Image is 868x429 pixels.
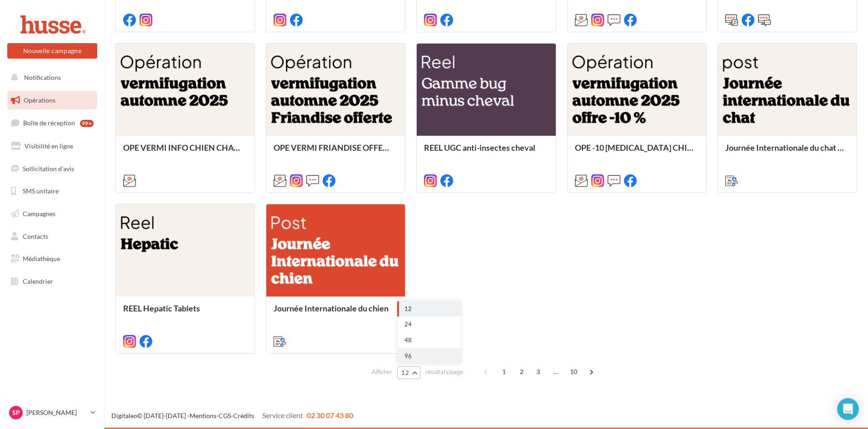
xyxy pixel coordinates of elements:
[307,411,353,419] span: 02 30 07 43 80
[404,305,412,312] span: 12
[5,113,99,133] a: Boîte de réception99+
[725,143,849,161] div: Journée Internationale du chat roux
[12,408,20,417] span: Sp
[397,316,461,332] button: 24
[404,336,412,344] span: 48
[531,365,545,379] span: 3
[23,164,74,172] span: Sollicitation d'avis
[425,368,463,376] span: résultats/page
[219,412,231,419] a: CGS
[23,210,55,217] span: Campagnes
[274,143,398,161] div: OPE VERMI FRIANDISE OFFERTE CHIEN CHAT AUTOMNE
[5,91,99,110] a: Opérations
[23,232,48,240] span: Contacts
[23,277,53,285] span: Calendrier
[5,68,95,87] button: Notifications
[404,352,412,360] span: 96
[5,249,99,268] a: Médiathèque
[397,301,461,317] button: 12
[262,411,303,419] span: Service client
[404,321,412,328] span: 24
[80,120,94,127] div: 99+
[401,369,409,376] span: 12
[23,187,59,195] span: SMS unitaire
[575,143,699,161] div: OPE -10 [MEDICAL_DATA] CHIEN CHAT AUTOMNE
[190,412,216,419] a: Mentions
[23,119,75,127] span: Boîte de réception
[26,408,87,417] p: [PERSON_NAME]
[397,332,461,348] button: 48
[274,304,398,322] div: Journée Internationale du chien
[24,96,55,104] span: Opérations
[837,398,859,420] div: Open Intercom Messenger
[7,404,97,421] a: Sp [PERSON_NAME]
[566,365,581,379] span: 10
[5,182,99,201] a: SMS unitaire
[123,304,247,322] div: REEL Hepatic Tablets
[5,227,99,246] a: Contacts
[497,365,511,379] span: 1
[5,137,99,156] a: Visibilité en ligne
[25,142,73,150] span: Visibilité en ligne
[7,43,97,59] button: Nouvelle campagne
[233,412,254,419] a: Crédits
[5,204,99,223] a: Campagnes
[23,255,60,262] span: Médiathèque
[5,272,99,291] a: Calendrier
[397,348,461,364] button: 96
[5,159,99,178] a: Sollicitation d'avis
[372,368,392,376] span: Afficher
[123,143,247,161] div: OPE VERMI INFO CHIEN CHAT AUTOMNE
[111,412,353,419] span: © [DATE]-[DATE] - - -
[397,366,420,379] button: 12
[424,143,548,161] div: REEL UGC anti-insectes cheval
[24,74,61,81] span: Notifications
[549,365,563,379] span: ...
[514,365,529,379] span: 2
[111,412,137,419] a: Digitaleo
